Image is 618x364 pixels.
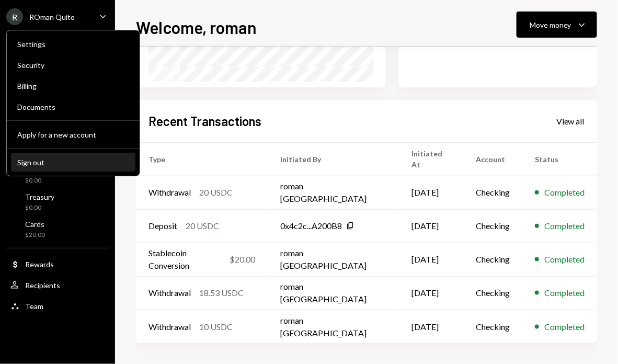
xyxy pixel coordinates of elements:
div: Move money [530,19,571,30]
th: Initiated By [268,142,399,176]
div: Rewards [25,260,54,269]
td: [DATE] [399,276,463,310]
div: Treasury [25,192,54,201]
td: roman [GEOGRAPHIC_DATA] [268,176,399,209]
a: Treasury$0.00 [6,189,109,214]
h2: Recent Transactions [148,112,261,130]
div: 0x4c2c...A200B8 [280,220,342,232]
div: Recipients [25,281,60,290]
div: Withdrawal [148,186,191,199]
div: ROman Quito [29,13,75,21]
td: Checking [463,276,522,310]
th: Account [463,142,522,176]
div: Completed [544,321,585,333]
td: Checking [463,176,522,209]
div: $20.00 [230,253,255,266]
td: [DATE] [399,243,463,276]
td: roman [GEOGRAPHIC_DATA] [268,276,399,310]
div: Completed [544,253,585,266]
td: [DATE] [399,310,463,343]
div: Security [17,61,129,70]
div: Deposit [148,220,177,232]
div: 18.53 USDC [199,287,244,299]
th: Status [522,142,597,176]
th: Type [136,142,268,176]
button: Apply for a new account [11,126,135,144]
div: Sign out [17,158,129,167]
div: Withdrawal [148,321,191,333]
td: Checking [463,243,522,276]
h1: Welcome, roman [136,17,257,38]
a: Cards$20.00 [6,217,109,242]
a: View all [556,115,585,127]
div: View all [556,116,585,127]
div: Stablecoin Conversion [148,247,221,272]
div: Settings [17,40,129,49]
div: $20.00 [25,231,45,240]
div: 20 USDC [199,186,233,199]
a: Recipients [6,276,109,294]
button: Move money [517,12,597,38]
td: [DATE] [399,176,463,209]
div: Documents [17,103,129,111]
td: [DATE] [399,209,463,243]
a: Settings [11,35,135,53]
th: Initiated At [399,142,463,176]
button: Sign out [11,153,135,172]
td: roman [GEOGRAPHIC_DATA] [268,243,399,276]
div: $0.00 [25,176,50,185]
a: Team [6,297,109,315]
a: Documents [11,97,135,116]
a: Security [11,55,135,74]
div: Cards [25,220,45,229]
div: 10 USDC [199,321,233,333]
a: Billing [11,76,135,95]
div: R [6,8,23,25]
td: Checking [463,310,522,343]
div: $0.00 [25,203,54,212]
div: Withdrawal [148,287,191,299]
td: Checking [463,209,522,243]
div: 20 USDC [186,220,219,232]
div: Completed [544,186,585,199]
div: Billing [17,82,129,90]
a: Rewards [6,255,109,274]
td: roman [GEOGRAPHIC_DATA] [268,310,399,343]
div: Completed [544,220,585,232]
div: Team [25,302,43,311]
div: Completed [544,287,585,299]
div: Apply for a new account [17,130,129,139]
